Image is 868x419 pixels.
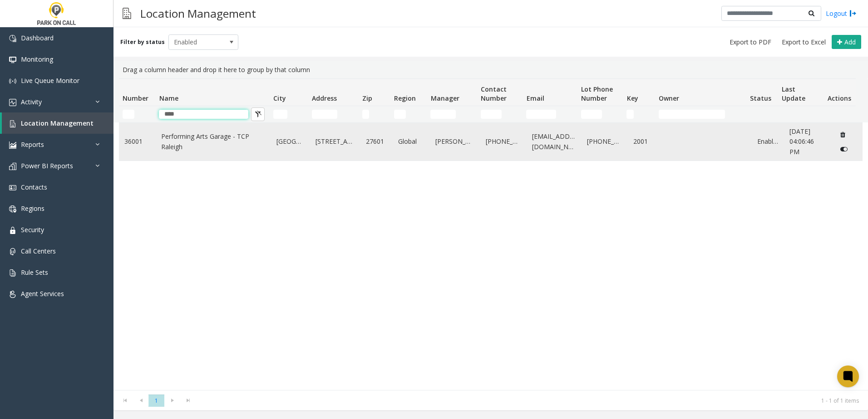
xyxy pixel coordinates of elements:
span: Name [159,94,178,102]
img: 'icon' [9,205,16,213]
td: Lot Phone Number Filter [577,106,623,122]
a: [PHONE_NUMBER] [486,136,521,146]
span: Manager [431,94,459,102]
input: City Filter [273,110,287,119]
a: [DATE] 04:06:46 PM [789,127,824,157]
input: Number Filter [123,110,134,119]
img: 'icon' [9,227,16,234]
span: Region [394,94,416,102]
span: Regions [21,204,44,213]
span: Agent Services [21,289,64,298]
button: Delete [836,127,850,142]
span: Lot Phone Number [581,85,613,102]
h3: Location Management [136,2,261,24]
a: 27601 [366,136,387,146]
button: Disable [836,142,853,156]
td: Last Update Filter [778,106,824,122]
td: Contact Number Filter [477,106,523,122]
td: Number Filter [119,106,155,122]
span: Email [527,94,544,102]
a: Global [398,136,424,146]
input: Contact Number Filter [481,110,502,119]
img: 'icon' [9,184,16,191]
span: Security [21,225,44,234]
span: Owner [659,94,679,102]
td: Owner Filter [655,106,746,122]
label: Filter by status [120,38,165,46]
span: Live Queue Monitor [21,76,79,85]
button: Clear [251,107,265,121]
span: Call Centers [21,247,56,255]
span: Rule Sets [21,268,48,277]
a: [EMAIL_ADDRESS][DOMAIN_NAME] [532,132,577,152]
img: 'icon' [9,99,16,106]
a: Location Management [2,112,113,134]
kendo-pager-info: 1 - 1 of 1 items [202,397,859,404]
input: Zip Filter [362,110,370,119]
td: Name Filter [155,106,269,122]
span: Contact Number [481,85,507,102]
span: Zip [362,94,372,102]
button: Export to PDF [726,36,775,49]
img: 'icon' [9,141,16,149]
td: Status Filter [746,106,778,122]
input: Email Filter [526,110,556,119]
a: Logout [826,9,857,18]
img: 'icon' [9,248,16,255]
td: Zip Filter [359,106,390,122]
span: Add [844,38,856,46]
span: Reports [21,140,44,149]
input: Manager Filter [430,110,456,119]
input: Lot Phone Number Filter [581,110,602,119]
td: Manager Filter [427,106,477,122]
a: [PERSON_NAME] [435,136,475,146]
span: Enabled [169,35,224,49]
span: Key [627,94,638,102]
span: Power BI Reports [21,161,73,170]
span: Location Management [21,119,94,127]
img: 'icon' [9,78,16,85]
a: [STREET_ADDRESS] [316,136,355,146]
a: Performing Arts Garage - TCP Raleigh [161,132,266,152]
span: Number [123,94,148,102]
span: Contacts [21,183,47,191]
div: Drag a column header and drop it here to group by that column [119,61,863,78]
input: Address Filter [312,110,337,119]
span: Activity [21,97,42,106]
td: Address Filter [308,106,359,122]
input: Region Filter [394,110,406,119]
span: Last Update [782,85,805,102]
span: Export to Excel [782,38,826,47]
a: [PHONE_NUMBER] [587,136,622,146]
td: Email Filter [523,106,577,122]
div: Data table [113,78,868,390]
img: pageIcon [123,2,131,24]
img: logout [849,9,857,18]
input: Name Filter [159,110,248,119]
input: Owner Filter [659,110,725,119]
td: City Filter [270,106,308,122]
span: Address [312,94,337,102]
img: 'icon' [9,291,16,298]
span: Monitoring [21,55,53,63]
a: [GEOGRAPHIC_DATA] [276,136,305,146]
button: Export to Excel [778,36,829,49]
button: Add [832,35,861,49]
a: 36001 [124,136,150,146]
input: Key Filter [626,110,634,119]
td: Region Filter [390,106,427,122]
th: Status [746,79,778,106]
span: City [273,94,286,102]
a: Enabled [757,136,779,146]
img: 'icon' [9,163,16,170]
span: Export to PDF [730,38,771,47]
th: Actions [824,79,856,106]
img: 'icon' [9,269,16,277]
span: Dashboard [21,34,54,42]
img: 'icon' [9,120,16,127]
td: Key Filter [623,106,655,122]
img: 'icon' [9,35,16,42]
img: 'icon' [9,56,16,63]
td: Actions Filter [824,106,856,122]
span: Page 1 [148,395,164,407]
